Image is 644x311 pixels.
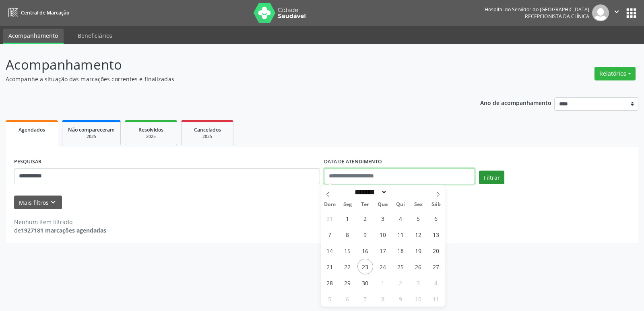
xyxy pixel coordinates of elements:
[357,259,373,274] span: Setembro 23, 2025
[428,227,444,242] span: Setembro 13, 2025
[427,202,445,207] span: Sáb
[592,4,609,21] img: img
[393,210,409,226] span: Setembro 4, 2025
[375,227,391,242] span: Setembro 10, 2025
[14,196,62,210] button: Mais filtroskeyboard_arrow_down
[322,227,338,242] span: Setembro 7, 2025
[19,126,45,133] span: Agendados
[525,13,589,20] span: Recepcionista da clínica
[609,4,624,21] button: 
[6,6,69,19] a: Central de Marcação
[393,243,409,258] span: Setembro 18, 2025
[375,259,391,274] span: Setembro 24, 2025
[392,202,409,207] span: Qui
[374,202,392,207] span: Qua
[340,210,355,226] span: Setembro 1, 2025
[322,259,338,274] span: Setembro 21, 2025
[428,275,444,290] span: Outubro 4, 2025
[428,259,444,274] span: Setembro 27, 2025
[138,126,163,133] span: Resolvidos
[322,210,338,226] span: Agosto 31, 2025
[409,202,427,207] span: Sex
[3,29,64,44] a: Acompanhamento
[321,202,339,207] span: Dom
[14,218,106,226] div: Nenhum item filtrado
[479,171,504,184] button: Filtrar
[411,259,426,274] span: Setembro 26, 2025
[393,275,409,290] span: Outubro 2, 2025
[387,188,414,196] input: Year
[357,227,373,242] span: Setembro 9, 2025
[411,275,426,290] span: Outubro 3, 2025
[187,134,227,140] div: 2025
[340,227,355,242] span: Setembro 8, 2025
[340,275,355,290] span: Setembro 29, 2025
[485,6,589,13] div: Hospital do Servidor do [GEOGRAPHIC_DATA]
[594,67,636,80] button: Relatórios
[340,259,355,274] span: Setembro 22, 2025
[357,275,373,290] span: Setembro 30, 2025
[612,7,621,16] i: 
[624,6,638,20] button: apps
[194,126,221,133] span: Cancelados
[6,75,448,83] p: Acompanhe a situação das marcações correntes e finalizadas
[357,210,373,226] span: Setembro 2, 2025
[322,275,338,290] span: Setembro 28, 2025
[428,243,444,258] span: Setembro 20, 2025
[68,126,115,133] span: Não compareceram
[357,243,373,258] span: Setembro 16, 2025
[411,291,426,307] span: Outubro 10, 2025
[393,259,409,274] span: Setembro 25, 2025
[14,156,41,168] label: PESQUISAR
[375,210,391,226] span: Setembro 3, 2025
[375,291,391,307] span: Outubro 8, 2025
[480,97,551,107] p: Ano de acompanhamento
[21,227,106,234] strong: 1927181 marcações agendadas
[411,210,426,226] span: Setembro 5, 2025
[68,134,115,140] div: 2025
[428,210,444,226] span: Setembro 6, 2025
[72,29,118,43] a: Beneficiários
[411,227,426,242] span: Setembro 12, 2025
[356,202,374,207] span: Ter
[393,227,409,242] span: Setembro 11, 2025
[322,291,338,307] span: Outubro 5, 2025
[324,156,382,168] label: DATA DE ATENDIMENTO
[428,291,444,307] span: Outubro 11, 2025
[375,275,391,290] span: Outubro 1, 2025
[340,291,355,307] span: Outubro 6, 2025
[6,55,448,75] p: Acompanhamento
[340,243,355,258] span: Setembro 15, 2025
[339,202,356,207] span: Seg
[322,243,338,258] span: Setembro 14, 2025
[393,291,409,307] span: Outubro 9, 2025
[131,134,171,140] div: 2025
[14,226,106,235] div: de
[21,9,69,16] span: Central de Marcação
[411,243,426,258] span: Setembro 19, 2025
[357,291,373,307] span: Outubro 7, 2025
[352,188,388,196] select: Month
[375,243,391,258] span: Setembro 17, 2025
[49,198,58,207] i: keyboard_arrow_down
